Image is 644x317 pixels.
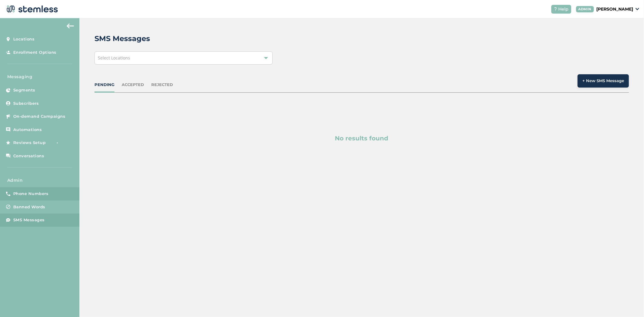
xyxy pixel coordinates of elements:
span: Phone Numbers [13,191,49,197]
span: Conversations [13,153,44,159]
span: Enrollment Options [13,50,56,56]
span: Select Locations [98,55,130,61]
img: icon-help-white-03924b79.svg [554,7,557,11]
img: glitter-stars-b7820f95.gif [50,137,62,149]
span: Segments [13,87,35,93]
span: SMS Messages [13,217,45,223]
span: On-demand Campaigns [13,114,66,120]
div: ACCEPTED [122,82,144,88]
img: icon-arrow-back-accent-c549486e.svg [67,24,74,28]
span: Reviews Setup [13,140,46,146]
p: [PERSON_NAME] [596,6,633,12]
span: Banned Words [13,204,45,210]
img: logo-dark-0685b13c.svg [5,3,58,15]
span: Help [559,6,569,12]
button: + New SMS Message [578,74,629,88]
div: PENDING [95,82,114,88]
div: ADMIN [576,6,594,12]
iframe: Chat Widget [614,288,644,317]
span: Subscribers [13,101,39,107]
h2: SMS Messages [95,33,150,44]
span: Automations [13,127,42,133]
div: REJECTED [151,82,173,88]
p: No results found [123,134,600,143]
img: icon_down-arrow-small-66adaf34.svg [636,8,639,10]
span: Locations [13,36,35,42]
span: + New SMS Message [582,78,624,84]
